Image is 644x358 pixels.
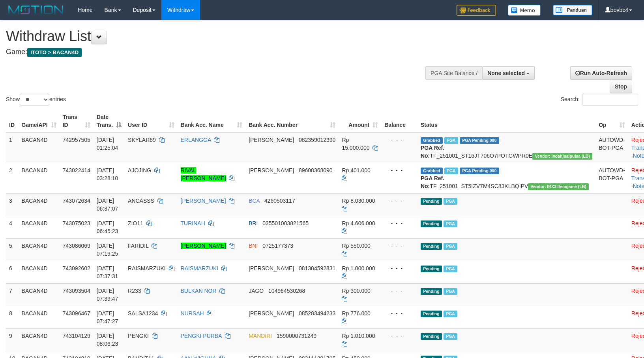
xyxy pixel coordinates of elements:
span: 743104129 [63,333,90,339]
span: Pending [421,311,442,317]
td: 8 [6,306,19,328]
a: PENGKI PURBA [181,333,222,339]
span: [DATE] 01:25:04 [97,137,118,151]
img: Feedback.jpg [457,5,496,16]
span: [DATE] 07:47:27 [97,310,118,324]
span: Copy 0725177373 to clipboard [262,243,293,249]
th: Bank Acc. Name: activate to sort column ascending [178,110,246,132]
th: Date Trans.: activate to sort column descending [94,110,125,132]
span: None selected [487,70,525,76]
span: JAGO [249,288,264,294]
a: ERLANGGA [181,137,211,143]
span: Rp 1.010.000 [342,333,375,339]
span: [DATE] 07:19:25 [97,243,118,257]
span: 743072634 [63,198,90,204]
span: [DATE] 06:45:23 [97,220,118,234]
td: 2 [6,163,19,193]
span: Marked by bovbc1 [444,311,457,317]
span: 743086069 [63,243,90,249]
span: PGA Pending [460,168,499,174]
label: Show entries [6,94,66,106]
span: [DATE] 06:37:07 [97,198,118,212]
span: Marked by bovbc1 [444,333,457,340]
div: - - - [384,136,414,144]
span: AJOJING [128,167,151,173]
span: [PERSON_NAME] [249,310,294,317]
span: BRI [249,220,258,226]
span: Rp 4.606.000 [342,220,375,226]
span: Marked by bovbc1 [444,198,457,205]
td: BACAN4D [19,163,60,193]
td: 6 [6,261,19,283]
span: Rp 401.000 [342,167,370,173]
td: BACAN4D [19,238,60,261]
span: [PERSON_NAME] [249,167,294,173]
span: Grabbed [421,168,443,174]
th: Bank Acc. Number: activate to sort column ascending [245,110,339,132]
img: panduan.png [553,5,592,15]
span: 742957505 [63,137,90,143]
td: 5 [6,238,19,261]
b: PGA Ref. No: [421,175,444,189]
span: 743092602 [63,265,90,271]
span: Vendor URL: https://dashboard.q2checkout.com/secure [532,153,592,160]
th: Trans ID: activate to sort column ascending [60,110,94,132]
span: SALSA1234 [128,310,158,317]
span: Marked by bovbc4 [444,168,458,174]
a: TURINAH [181,220,205,226]
div: - - - [384,332,414,340]
span: Copy 085283494233 to clipboard [299,310,335,317]
span: ANCASSS [128,198,154,204]
span: Marked by bovbc1 [444,243,457,250]
img: Button%20Memo.svg [508,5,541,16]
td: BACAN4D [19,193,60,216]
span: Rp 776.000 [342,310,370,317]
div: - - - [384,166,414,174]
span: Rp 15.000.000 [342,137,369,151]
h1: Withdraw List [6,28,421,44]
th: Op: activate to sort column ascending [595,110,628,132]
button: None selected [482,66,535,80]
span: Pending [421,243,442,250]
span: Pending [421,288,442,295]
span: Copy 082359012390 to clipboard [299,137,335,143]
span: Pending [421,333,442,340]
span: R233 [128,288,141,294]
div: - - - [384,287,414,295]
label: Search: [561,94,638,106]
div: - - - [384,197,414,205]
th: Balance [381,110,417,132]
span: MANDIRI [249,333,272,339]
td: BACAN4D [19,283,60,306]
td: TF_251001_ST16JT706O7POTGWPR0E [417,132,595,163]
span: [PERSON_NAME] [249,137,294,143]
span: Copy 104964530268 to clipboard [268,288,305,294]
a: NURSAH [181,310,204,317]
th: ID [6,110,19,132]
a: BULKAN NOR [181,288,217,294]
span: Rp 8.030.000 [342,198,375,204]
td: BACAN4D [19,132,60,163]
td: BACAN4D [19,216,60,238]
span: Copy 1590000731249 to clipboard [277,333,316,339]
span: BNI [249,243,258,249]
span: ITOTO > BACAN4D [27,48,82,57]
td: BACAN4D [19,328,60,351]
div: PGA Site Balance / [425,66,482,80]
td: AUTOWD-BOT-PGA [595,132,628,163]
span: 743022414 [63,167,90,173]
span: [DATE] 07:37:31 [97,265,118,279]
span: Marked by bovbc1 [444,288,457,295]
div: - - - [384,219,414,227]
span: ZIO11 [128,220,143,226]
span: 743096467 [63,310,90,317]
div: - - - [384,264,414,272]
td: 4 [6,216,19,238]
td: TF_251001_ST5IZV7M4SC83KLBQIPV [417,163,595,193]
img: MOTION_logo.png [6,4,66,16]
span: Pending [421,198,442,205]
span: [PERSON_NAME] [249,265,294,271]
span: Copy 89608368090 to clipboard [299,167,333,173]
span: Grabbed [421,137,443,144]
td: AUTOWD-BOT-PGA [595,163,628,193]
